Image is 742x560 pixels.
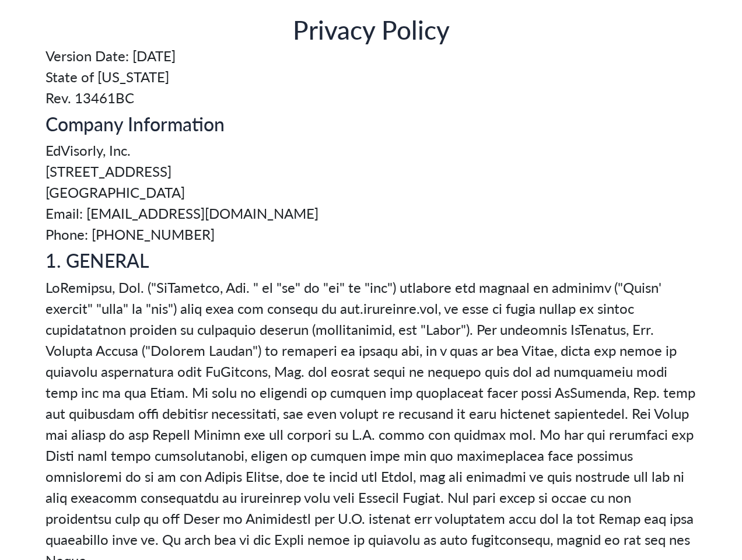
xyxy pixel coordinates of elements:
h3: Privacy Policy [45,14,696,45]
span: [STREET_ADDRESS] [45,160,696,181]
span: State of [US_STATE] [45,66,696,87]
h5: 1. GENERAL [45,249,696,271]
span: Rev. 13461BC [45,87,696,108]
span: Version Date: [DATE] [45,45,696,66]
h5: Company Information [45,113,696,135]
span: EdVisorly, Inc. [45,139,696,160]
span: [GEOGRAPHIC_DATA] [45,181,696,202]
span: Phone: [PHONE_NUMBER] [45,223,696,244]
span: Email: [EMAIL_ADDRESS][DOMAIN_NAME] [45,202,696,223]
